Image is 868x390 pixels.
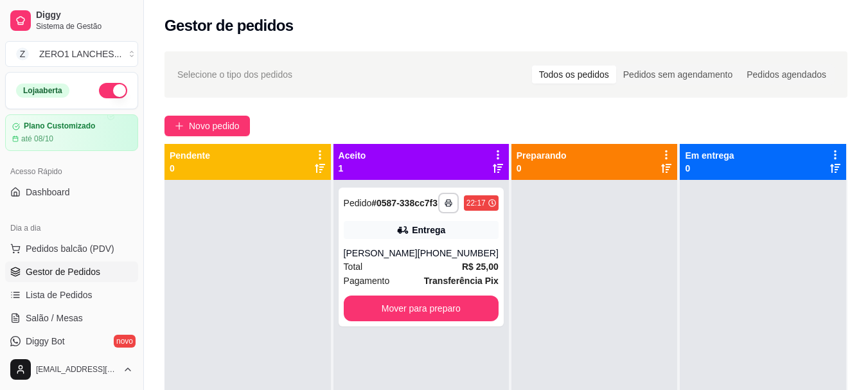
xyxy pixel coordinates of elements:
p: Preparando [517,149,567,162]
p: 0 [170,162,210,175]
span: Pagamento [344,274,390,288]
div: [PHONE_NUMBER] [418,247,499,260]
p: Em entrega [685,149,734,162]
span: [EMAIL_ADDRESS][DOMAIN_NAME] [36,364,118,375]
span: Salão / Mesas [26,312,83,324]
div: ZERO1 LANCHES ... [39,48,121,60]
span: Selecione o tipo dos pedidos [177,67,292,82]
article: Plano Customizado [24,121,95,131]
a: Plano Customizadoaté 08/10 [5,114,138,151]
button: Pedidos balcão (PDV) [5,238,138,259]
p: 1 [339,162,366,175]
a: DiggySistema de Gestão [5,5,138,36]
span: plus [175,121,184,130]
span: Novo pedido [189,119,240,133]
div: Pedidos agendados [740,66,833,84]
h2: Gestor de pedidos [164,15,294,36]
div: Entrega [412,224,445,236]
p: 0 [685,162,734,175]
span: Z [16,48,29,60]
span: Pedido [344,198,372,208]
div: Dia a dia [5,218,138,238]
div: Pedidos sem agendamento [616,66,740,84]
span: Dashboard [26,186,70,199]
div: 22:17 [466,198,486,208]
span: Diggy [36,10,133,21]
strong: Transferência Pix [424,276,499,286]
article: até 08/10 [21,134,53,144]
span: Diggy Bot [26,335,65,348]
a: Diggy Botnovo [5,331,138,351]
strong: # 0587-338cc7f3 [371,198,438,208]
p: Aceito [339,149,366,162]
div: Todos os pedidos [532,66,616,84]
span: Lista de Pedidos [26,288,93,301]
span: Total [344,260,363,274]
a: Dashboard [5,182,138,202]
div: Acesso Rápido [5,161,138,182]
a: Salão / Mesas [5,308,138,328]
button: [EMAIL_ADDRESS][DOMAIN_NAME] [5,354,138,385]
button: Novo pedido [164,116,250,136]
span: Gestor de Pedidos [26,265,100,278]
strong: R$ 25,00 [462,261,499,272]
p: Pendente [170,149,210,162]
button: Select a team [5,41,138,67]
div: Loja aberta [16,84,69,98]
a: Lista de Pedidos [5,285,138,305]
p: 0 [517,162,567,175]
div: [PERSON_NAME] [344,247,418,260]
a: Gestor de Pedidos [5,261,138,282]
span: Sistema de Gestão [36,21,133,31]
span: Pedidos balcão (PDV) [26,242,114,255]
button: Mover para preparo [344,296,499,321]
button: Alterar Status [99,83,127,98]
